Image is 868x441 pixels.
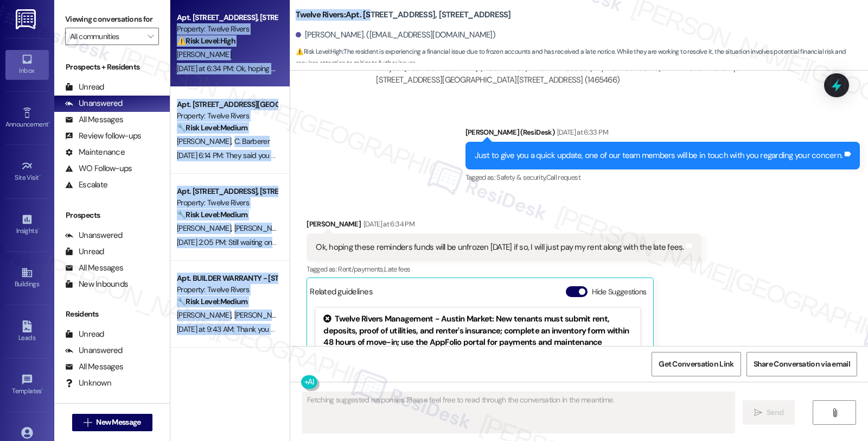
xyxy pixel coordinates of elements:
span: : The resident is experiencing a financial issue due to frozen accounts and has received a late n... [296,46,868,70]
div: Tagged as: [307,261,701,277]
button: Share Conversation via email [746,352,857,376]
div: Residents [54,308,170,320]
div: Unanswered [65,98,123,109]
i:  [84,418,92,427]
div: Unanswered [65,345,123,356]
button: Send [743,400,795,425]
span: Share Conversation via email [754,358,850,370]
div: Property: Twelve Rivers [177,110,277,122]
i:  [148,32,154,41]
span: Get Conversation Link [659,358,733,370]
div: All Messages [65,114,123,125]
div: [DATE] 2:05 PM: Still waiting on you guys to get this door weatherstripping addressed [177,237,444,247]
div: Unknown [65,377,111,389]
button: New Message [72,414,152,431]
span: • [37,225,39,233]
input: All communities [70,28,142,45]
div: [PERSON_NAME] [307,218,701,234]
a: Buildings [5,263,49,293]
div: WO Follow-ups [65,163,132,174]
div: Property: Twelve Rivers [177,23,277,35]
i:  [754,408,762,417]
span: • [42,386,43,393]
a: Templates • [5,370,49,400]
div: Unread [65,81,104,93]
div: Property: Twelve Rivers [177,197,277,209]
div: New Inbounds [65,279,128,290]
b: Twelve Rivers: Apt. [STREET_ADDRESS], [STREET_ADDRESS] [296,9,510,21]
textarea: Fetching suggested responses. Please feel free to read through the conversation in the meantime. [303,392,735,433]
a: Leads [5,317,49,346]
div: Apt. [STREET_ADDRESS][GEOGRAPHIC_DATA][PERSON_NAME][STREET_ADDRESS][PERSON_NAME] [177,99,277,110]
div: Unread [65,246,104,257]
img: ResiDesk Logo [16,9,38,29]
span: Late fees [384,264,410,274]
span: [PERSON_NAME] [234,310,292,320]
i:  [831,408,839,417]
button: Get Conversation Link [652,352,741,376]
div: Ok, hoping these reminders funds will be unfrozen [DATE] if so, I will just pay my rent along wit... [316,242,684,253]
label: Hide Suggestions [592,286,647,298]
label: Viewing conversations for [65,11,159,28]
a: Site Visit • [5,157,49,186]
div: [PERSON_NAME] (ResiDesk) [465,127,860,142]
div: All Messages [65,262,123,274]
div: Just to give you a quick update, one of our team members will be in touch with you regarding your... [475,150,843,161]
div: Apt. BUILDER WARRANTY - [STREET_ADDRESS][GEOGRAPHIC_DATA][STREET_ADDRESS] [177,273,277,284]
div: [DATE] at 9:43 AM: Thank you for your message. Our offices are currently closed, but we will cont... [177,324,843,334]
div: Unread [65,329,104,340]
strong: 🔧 Risk Level: Medium [177,297,247,306]
span: Send [767,407,783,418]
span: New Message [96,417,141,428]
span: • [48,119,50,127]
div: Review follow-ups [65,130,141,142]
div: Prospects [54,210,170,221]
a: Insights • [5,210,49,240]
div: Apt. [STREET_ADDRESS], [STREET_ADDRESS] [177,186,277,197]
strong: ⚠️ Risk Level: High [177,36,235,46]
div: Subject: [ResiDesk Escalation] (Medium risk) - Action Needed (Payment concerns) with Twelve River... [376,62,801,86]
div: Unanswered [65,230,123,241]
div: [PERSON_NAME]. ([EMAIL_ADDRESS][DOMAIN_NAME]) [296,29,495,41]
span: C. Barberer [234,136,270,146]
div: [DATE] at 6:34 PM [361,218,414,230]
div: Maintenance [65,147,125,158]
div: [DATE] 6:14 PM: They said you had it at the office [177,150,329,160]
span: [PERSON_NAME] [177,136,234,146]
div: [DATE] at 6:33 PM [554,127,608,138]
div: Tagged as: [465,169,860,185]
div: [DATE] at 6:34 PM: Ok, hoping these reminders funds will be unfrozen [DATE] if so, I will just pa... [177,64,574,73]
div: Property: Twelve Rivers [177,284,277,295]
div: Twelve Rivers Management - Austin Market: New tenants must submit rent, deposits, proof of utilit... [323,313,633,383]
a: Inbox [5,50,49,79]
strong: 🔧 Risk Level: Medium [177,123,247,133]
span: [PERSON_NAME] [177,49,231,59]
span: • [39,172,41,180]
span: [PERSON_NAME] [177,223,234,233]
div: Apt. [STREET_ADDRESS], [STREET_ADDRESS] [177,12,277,23]
span: [PERSON_NAME] [177,310,234,320]
strong: 🔧 Risk Level: Medium [177,210,247,219]
div: Escalate [65,179,107,191]
div: Prospects + Residents [54,61,170,73]
div: Related guidelines [310,286,373,302]
span: Rent/payments , [338,264,384,274]
span: [PERSON_NAME] [234,223,292,233]
span: Call request [546,173,580,182]
span: Safety & security , [496,173,546,182]
div: All Messages [65,361,123,373]
strong: ⚠️ Risk Level: High [296,47,342,56]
